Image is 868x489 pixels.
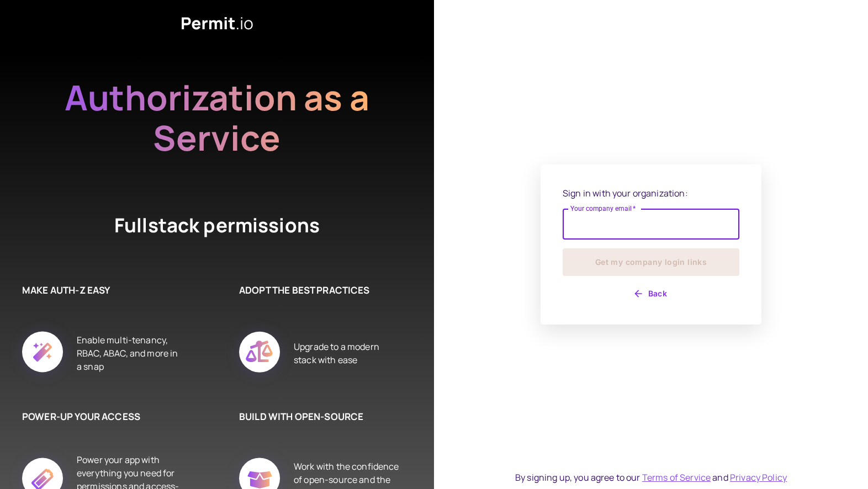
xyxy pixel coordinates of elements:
label: Your company email [570,204,636,213]
div: Enable multi-tenancy, RBAC, ABAC, and more in a snap [77,319,184,387]
h6: BUILD WITH OPEN-SOURCE [239,410,401,424]
h6: POWER-UP YOUR ACCESS [22,410,184,424]
a: Privacy Policy [730,471,787,483]
a: Terms of Service [642,471,711,483]
p: Sign in with your organization: [563,187,739,200]
h6: MAKE AUTH-Z EASY [22,283,184,297]
div: Upgrade to a modern stack with ease [294,319,401,387]
button: Get my company login links [563,248,739,276]
h6: ADOPT THE BEST PRACTICES [239,283,401,297]
div: By signing up, you agree to our and [515,471,787,484]
button: Back [563,285,739,302]
h2: Authorization as a Service [29,77,405,158]
h4: Fullstack permissions [73,212,361,239]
